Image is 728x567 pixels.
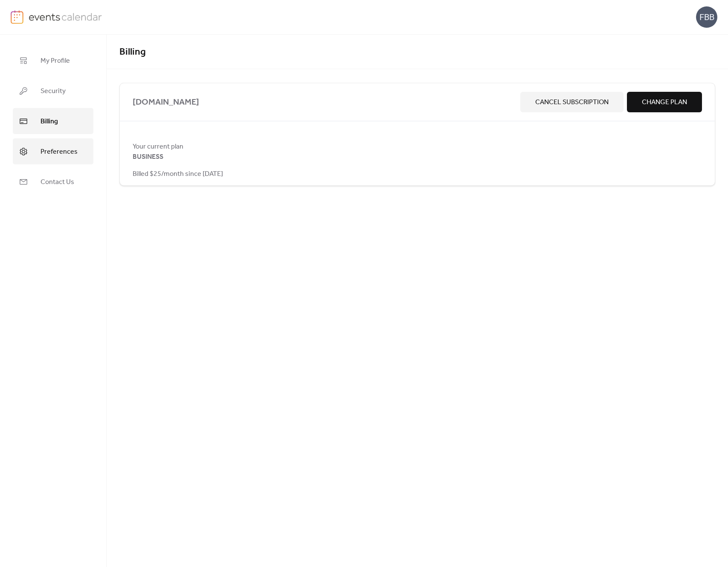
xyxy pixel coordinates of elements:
[41,145,78,158] span: Preferences
[119,43,146,61] span: Billing
[13,138,93,164] a: Preferences
[41,54,70,67] span: My Profile
[520,92,624,112] button: Cancel Subscription
[133,169,223,179] span: Billed $25/month since [DATE]
[133,142,702,152] span: Your current plan
[41,175,74,189] span: Contact Us
[642,97,687,108] span: Change Plan
[13,108,93,134] a: Billing
[41,85,66,98] span: Security
[696,6,717,28] div: FBB
[627,92,702,112] button: Change Plan
[13,169,93,195] a: Contact Us
[11,10,23,24] img: logo
[535,97,609,108] span: Cancel Subscription
[133,152,163,162] span: BUSINESS
[41,115,58,128] span: Billing
[13,78,93,104] a: Security
[13,47,93,73] a: My Profile
[133,96,517,109] span: [DOMAIN_NAME]
[29,10,102,23] img: logo-type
